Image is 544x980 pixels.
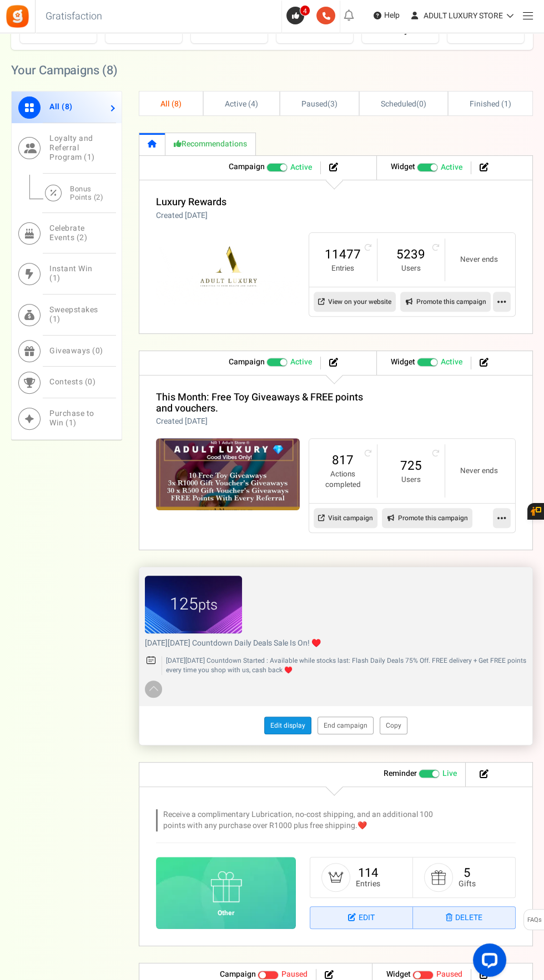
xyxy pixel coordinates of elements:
[49,263,93,284] span: Instant Win ( )
[504,98,508,110] span: 1
[314,292,396,312] a: View on your website
[290,162,312,173] span: Active
[198,595,218,616] small: pts
[441,162,462,173] span: Active
[145,593,242,617] figcaption: 125
[49,133,95,163] span: Loyalty and Referral Program ( )
[88,376,93,388] span: 0
[413,907,515,929] a: Delete
[156,809,444,831] p: Receive a complimentary Lubrication, no-cost shipping, and an additional 100 points with any purc...
[174,98,179,110] span: 8
[320,246,365,263] a: 11477
[320,469,365,490] small: Actions completed
[49,101,73,113] span: All ( )
[527,910,542,931] span: FAQs
[382,357,471,369] li: Widget activated
[70,184,103,203] span: Bonus Points ( )
[424,10,503,22] span: ADULT LUXURY STORE
[286,7,312,24] a: 4
[156,416,372,427] p: Created [DATE]
[251,98,255,110] span: 4
[456,466,502,476] small: Never ends
[65,101,70,113] span: 8
[517,4,538,26] a: Menu
[369,8,432,37] strong: Valentines Day
[356,880,380,888] small: Entries
[156,210,226,221] p: Created [DATE]
[264,717,311,734] a: Edit display
[229,356,265,368] strong: Campaign
[33,6,114,28] h3: Gratisfaction
[49,222,87,243] span: Celebrate Events ( )
[400,292,491,312] a: Promote this campaign
[79,232,84,243] span: 2
[470,98,511,110] span: Finished ( )
[145,639,527,647] h4: [DATE][DATE] Countdown Daily Deals Sale Is On! ♥️
[301,98,328,110] span: Paused
[381,98,426,110] span: ( )
[281,968,308,980] span: Paused
[384,768,417,779] strong: Reminder
[380,717,407,734] a: Copy
[320,451,365,469] a: 817
[314,508,377,528] a: Visit campaign
[225,98,258,110] span: Active ( )
[456,255,502,265] small: Never ends
[162,656,527,675] p: [DATE][DATE] Countdown Started : Available while stocks last: Flash Daily Deals 75% Off. FREE del...
[419,98,424,110] span: 0
[369,7,404,24] a: Help
[11,65,118,76] h2: Your Campaigns ( )
[389,263,434,274] small: Users
[459,880,476,888] small: Gifts
[229,161,265,172] strong: Campaign
[160,98,182,110] span: All ( )
[49,408,94,429] span: Purchase to Win ( )
[389,457,434,475] a: 725
[156,390,363,416] a: This Month: Free Toy Giveaways & FREE points and vouchers.
[96,192,100,202] span: 2
[441,357,462,368] span: Active
[391,161,415,172] strong: Widget
[301,98,338,110] span: ( )
[53,313,58,325] span: 1
[386,968,411,980] strong: Widget
[318,717,374,734] a: End campaign
[381,98,416,110] span: Scheduled
[464,864,470,882] a: 5
[49,376,95,388] span: Contests ( )
[442,768,457,779] span: Live
[436,968,462,980] span: Paused
[382,161,471,174] li: Widget activated
[156,195,226,210] a: Luxury Rewards
[95,345,100,357] span: 0
[310,907,412,929] a: Edit
[330,98,335,110] span: 3
[165,133,256,155] a: Recommendations
[320,263,365,274] small: Entries
[69,417,74,429] span: 1
[53,272,58,284] span: 1
[389,475,434,485] small: Users
[209,910,243,917] h6: Other
[389,246,434,263] a: 5239
[300,5,310,16] span: 4
[358,864,378,882] a: 114
[382,508,472,528] a: Promote this campaign
[220,968,256,980] strong: Campaign
[49,345,103,357] span: Giveaways ( )
[290,357,312,368] span: Active
[5,4,30,29] img: Gratisfaction
[87,151,92,163] span: 1
[391,356,415,368] strong: Widget
[107,62,113,79] span: 8
[381,10,400,21] span: Help
[49,304,98,325] span: Sweepstakes ( )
